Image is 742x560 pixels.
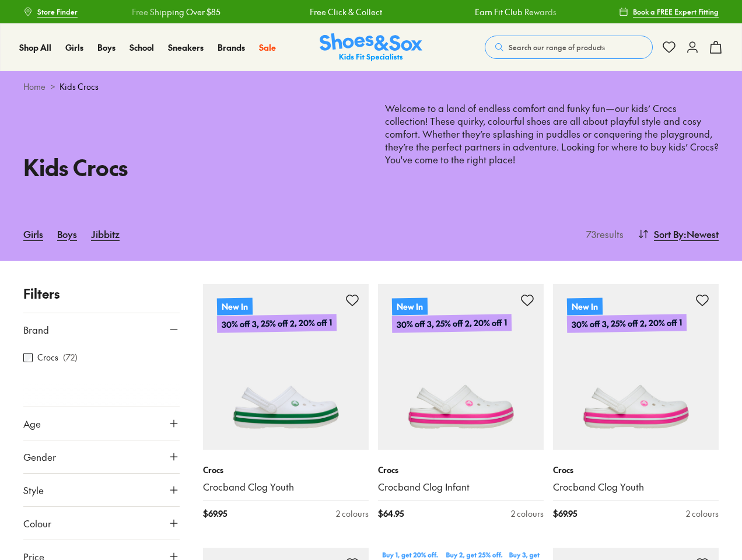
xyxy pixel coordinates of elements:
span: Gender [23,450,56,464]
span: Sort By [654,227,684,241]
span: $ 69.95 [553,508,577,520]
a: Jibbitz [91,221,120,247]
a: Crocband Clog Youth [203,481,369,494]
span: School [129,41,154,53]
a: Home [23,80,45,93]
a: Girls [23,221,43,247]
p: Crocs [553,464,719,476]
div: > [23,80,719,93]
a: Boys [97,41,116,54]
p: ( 72 ) [63,351,78,363]
button: Style [23,474,180,506]
span: Girls [65,41,83,53]
span: Brands [218,41,245,53]
span: Kids Crocs [60,80,99,93]
a: Crocband Clog Infant [378,481,544,494]
img: SNS_Logo_Responsive.svg [320,33,422,62]
button: Colour [23,507,180,540]
a: Shop All [19,41,51,54]
button: Age [23,407,180,440]
a: Brands [218,41,245,54]
p: 73 results [582,227,624,241]
a: School [129,41,154,54]
label: Crocs [37,351,58,363]
span: Style [23,483,44,497]
a: Shoes & Sox [320,33,422,62]
a: Store Finder [23,1,78,22]
p: Crocs [203,464,369,476]
a: Earn Fit Club Rewards [473,6,555,18]
span: Brand [23,323,49,337]
span: Search our range of products [509,42,605,52]
p: 30% off 3, 25% off 2, 20% off 1 [217,314,337,333]
div: 2 colours [511,508,544,520]
a: New In30% off 3, 25% off 2, 20% off 1 [378,284,544,450]
a: Girls [65,41,83,54]
p: 30% off 3, 25% off 2, 20% off 1 [392,314,512,333]
a: Crocband Clog Youth [553,481,719,494]
span: Age [23,416,41,430]
p: New In [567,297,603,315]
a: New In30% off 3, 25% off 2, 20% off 1 [553,284,719,450]
p: Filters [23,284,180,303]
a: Free Click & Collect [308,6,380,18]
p: Welcome to a land of endless comfort and funky fun—our kids’ Crocs collection! These quirky, colo... [385,102,719,179]
p: New In [392,297,428,315]
p: New In [217,297,253,315]
p: 30% off 3, 25% off 2, 20% off 1 [567,314,687,333]
button: Gender [23,440,180,473]
button: Search our range of products [485,36,653,59]
span: Book a FREE Expert Fitting [633,6,719,17]
span: $ 64.95 [378,508,404,520]
span: Sneakers [168,41,204,53]
span: Colour [23,516,51,530]
span: Sale [259,41,276,53]
span: Store Finder [37,6,78,17]
a: Free Shipping Over $85 [131,6,219,18]
a: New In30% off 3, 25% off 2, 20% off 1 [203,284,369,450]
div: 2 colours [686,508,719,520]
a: Sneakers [168,41,204,54]
div: 2 colours [336,508,369,520]
span: $ 69.95 [203,508,227,520]
button: Brand [23,313,180,346]
p: Crocs [378,464,544,476]
h1: Kids Crocs [23,150,357,184]
span: Boys [97,41,116,53]
a: Boys [57,221,77,247]
a: Book a FREE Expert Fitting [619,1,719,22]
button: Sort By:Newest [638,221,719,247]
span: : Newest [684,227,719,241]
span: Shop All [19,41,51,53]
a: Sale [259,41,276,54]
